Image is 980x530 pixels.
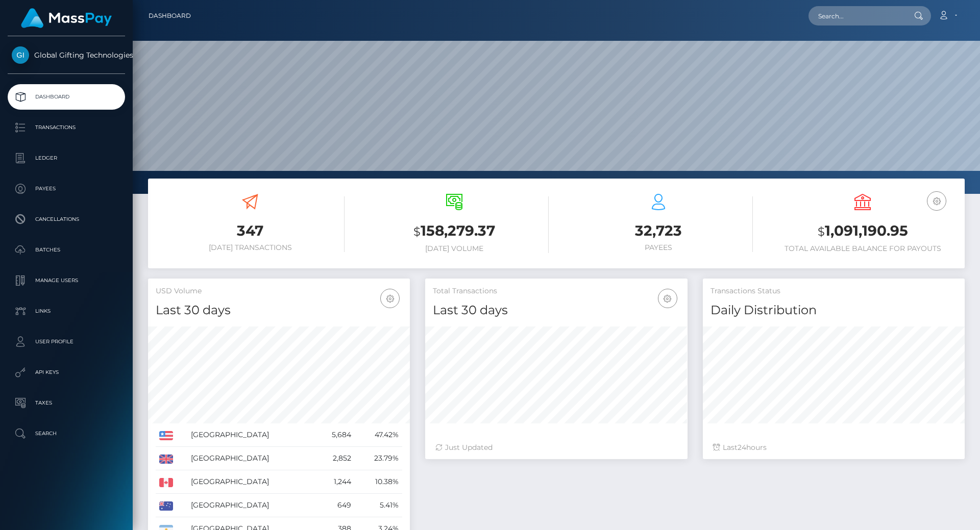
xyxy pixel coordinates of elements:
[12,46,29,64] img: Global Gifting Technologies Inc
[360,221,549,242] h3: 158,279.37
[564,221,753,241] h3: 32,723
[187,470,315,494] td: [GEOGRAPHIC_DATA]
[12,150,121,166] p: Ledger
[768,244,957,253] h6: Total Available Balance for Payouts
[360,244,549,253] h6: [DATE] Volume
[808,6,904,26] input: Search...
[8,207,125,232] a: Cancellations
[8,51,125,60] span: Global Gifting Technologies Inc
[564,243,753,252] h6: Payees
[710,286,957,296] h5: Transactions Status
[315,470,355,494] td: 1,244
[12,395,121,411] p: Taxes
[12,89,121,105] p: Dashboard
[8,421,125,446] a: Search
[8,360,125,385] a: API Keys
[12,120,121,135] p: Transactions
[12,334,121,349] p: User Profile
[315,494,355,517] td: 649
[159,501,173,511] img: AU.png
[187,494,315,517] td: [GEOGRAPHIC_DATA]
[156,286,402,296] h5: USD Volume
[355,470,402,494] td: 10.38%
[435,442,677,453] div: Just Updated
[818,224,825,239] small: $
[187,423,315,447] td: [GEOGRAPHIC_DATA]
[156,221,345,241] h3: 347
[12,181,121,196] p: Payees
[12,304,121,319] p: Links
[21,8,112,28] img: MassPay Logo
[433,286,679,296] h5: Total Transactions
[149,5,191,27] a: Dashboard
[156,301,402,319] h4: Last 30 days
[8,84,125,110] a: Dashboard
[738,443,746,452] span: 24
[713,442,954,453] div: Last hours
[8,176,125,201] a: Payees
[8,115,125,140] a: Transactions
[8,268,125,293] a: Manage Users
[710,301,957,319] h4: Daily Distribution
[12,242,121,258] p: Batches
[12,426,121,441] p: Search
[159,455,173,464] img: GB.png
[8,237,125,263] a: Batches
[159,478,173,487] img: CA.png
[8,145,125,171] a: Ledger
[8,390,125,416] a: Taxes
[768,221,957,242] h3: 1,091,190.95
[8,329,125,355] a: User Profile
[12,365,121,380] p: API Keys
[413,224,421,239] small: $
[156,243,345,252] h6: [DATE] Transactions
[315,423,355,447] td: 5,684
[355,494,402,517] td: 5.41%
[8,298,125,324] a: Links
[12,212,121,227] p: Cancellations
[355,447,402,470] td: 23.79%
[355,423,402,447] td: 47.42%
[315,447,355,470] td: 2,852
[187,447,315,470] td: [GEOGRAPHIC_DATA]
[433,301,679,319] h4: Last 30 days
[159,431,173,440] img: US.png
[12,273,121,288] p: Manage Users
